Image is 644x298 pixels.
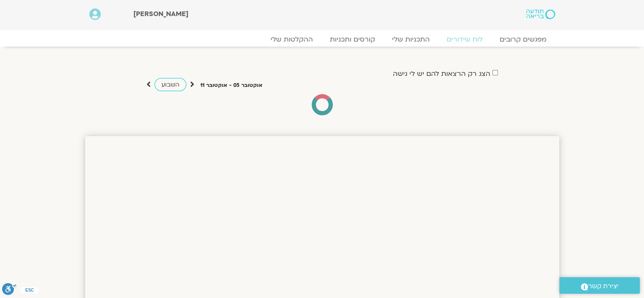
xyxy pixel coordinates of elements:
[133,9,188,19] span: [PERSON_NAME]
[588,281,619,292] span: יצירת קשר
[438,35,491,44] a: לוח שידורים
[321,35,384,44] a: קורסים ותכניות
[393,70,490,78] label: הצג רק הרצאות להם יש לי גישה
[200,81,263,90] p: אוקטובר 05 - אוקטובר 11
[491,35,555,44] a: מפגשים קרובים
[559,277,640,294] a: יצירת קשר
[155,78,186,91] a: השבוע
[161,81,180,89] span: השבוע
[89,35,555,44] nav: Menu
[384,35,438,44] a: התכניות שלי
[262,35,321,44] a: ההקלטות שלי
